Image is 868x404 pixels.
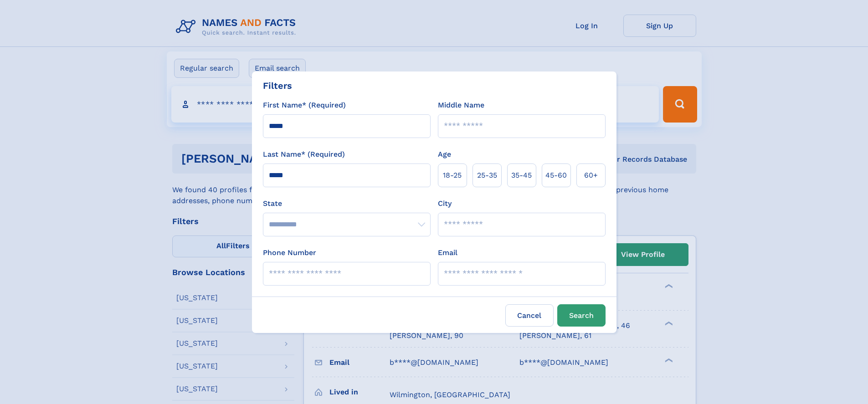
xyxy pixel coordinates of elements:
label: Age [438,149,451,160]
label: State [263,198,431,209]
span: 60+ [584,170,598,181]
button: Search [557,304,606,327]
div: Filters [263,79,292,92]
label: Last Name* (Required) [263,149,345,160]
label: City [438,198,452,209]
label: Email [438,247,457,258]
label: Phone Number [263,247,316,258]
span: 35‑45 [511,170,532,181]
span: 25‑35 [477,170,497,181]
span: 18‑25 [443,170,462,181]
label: First Name* (Required) [263,100,346,111]
label: Cancel [505,304,554,327]
label: Middle Name [438,100,484,111]
span: 45‑60 [545,170,567,181]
